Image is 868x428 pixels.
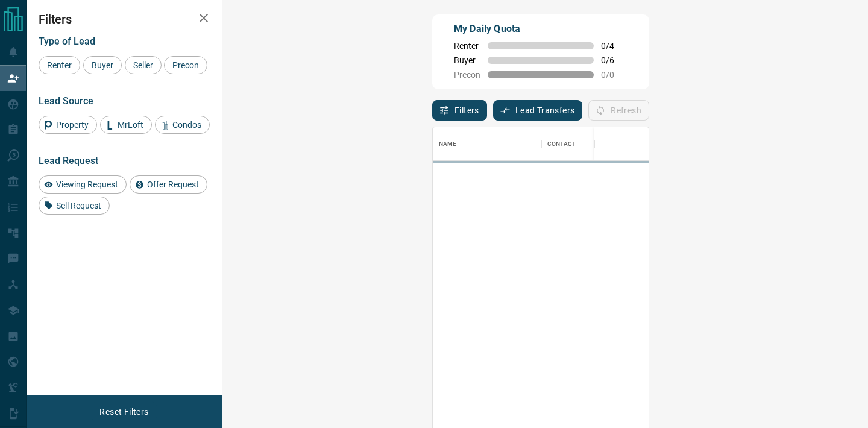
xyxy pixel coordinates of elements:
[39,56,80,74] div: Renter
[130,175,207,194] div: Offer Request
[439,127,457,161] div: Name
[39,116,97,134] div: Property
[143,180,203,189] span: Offer Request
[547,127,576,161] div: Contact
[83,56,122,74] div: Buyer
[541,127,638,161] div: Contact
[100,116,152,134] div: MrLoft
[454,41,480,51] span: Renter
[601,55,627,65] span: 0 / 6
[43,60,76,70] span: Renter
[493,100,583,121] button: Lead Transfers
[454,70,480,80] span: Precon
[39,36,95,47] span: Type of Lead
[52,201,105,210] span: Sell Request
[39,12,210,27] h2: Filters
[39,197,110,215] div: Sell Request
[125,56,162,74] div: Seller
[164,56,207,74] div: Precon
[601,70,627,80] span: 0 / 0
[454,22,627,36] p: My Daily Quota
[39,175,127,194] div: Viewing Request
[113,120,148,130] span: MrLoft
[155,116,210,134] div: Condos
[39,95,93,107] span: Lead Source
[601,41,627,51] span: 0 / 4
[87,60,118,70] span: Buyer
[168,60,203,70] span: Precon
[39,155,98,166] span: Lead Request
[129,60,157,70] span: Seller
[454,55,480,65] span: Buyer
[433,127,541,161] div: Name
[168,120,206,130] span: Condos
[92,401,156,422] button: Reset Filters
[52,180,122,189] span: Viewing Request
[52,120,93,130] span: Property
[432,100,487,121] button: Filters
